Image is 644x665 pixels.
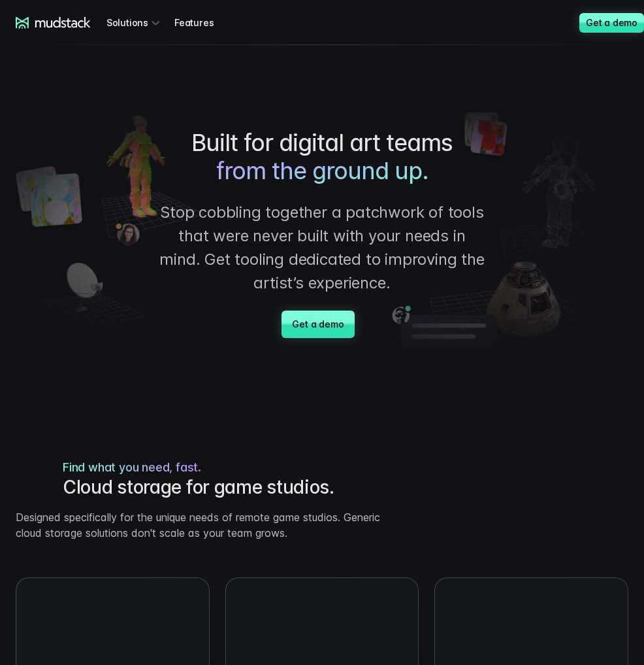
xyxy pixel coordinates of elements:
[282,311,354,338] a: Get a demo
[63,476,408,499] h2: Cloud storage for game studios.
[16,17,91,29] a: mudstack logo
[579,13,644,33] a: Get a demo
[216,157,428,185] span: from the ground up.
[63,458,201,476] span: Find what you need, fast.
[174,10,229,35] a: Features
[106,10,164,35] div: Solutions
[159,201,485,295] p: Stop cobbling together a patchwork of tools that were never built with your needs in mind. Get to...
[16,509,408,541] p: Designed specifically for the unique needs of remote game studios. Generic cloud storage solution...
[159,129,485,185] h1: Built for digital art teams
